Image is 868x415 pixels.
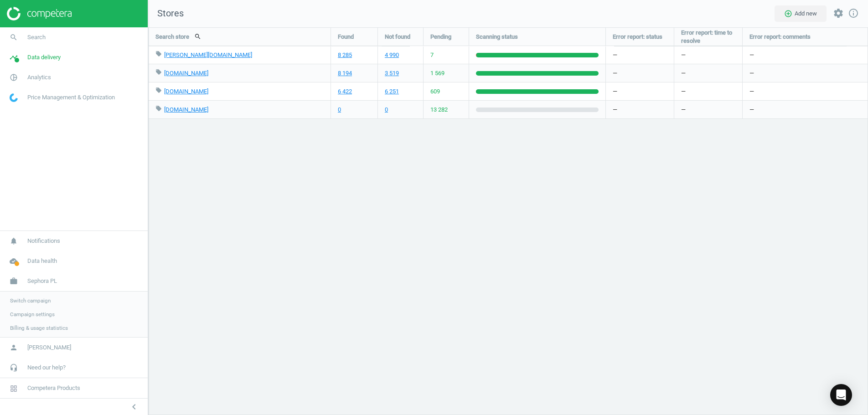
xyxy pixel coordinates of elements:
[27,384,80,392] span: Competera Products
[385,87,399,96] a: 6 251
[606,46,674,64] div: —
[148,7,184,20] span: Stores
[155,51,162,57] i: local_offer
[27,237,60,245] span: Notifications
[681,69,686,77] span: —
[10,93,18,102] img: wGWNvw8QSZomAAAAABJRU5ErkJggg==
[5,69,22,86] i: pie_chart_outlined
[830,384,852,406] div: Open Intercom Messenger
[155,69,162,75] i: local_offer
[681,29,735,45] span: Error report: time to resolve
[338,51,352,59] a: 8 285
[164,106,208,113] a: [DOMAIN_NAME]
[606,101,674,118] div: —
[5,232,22,250] i: notifications
[476,33,518,41] span: Scanning status
[681,87,686,96] span: —
[5,29,22,46] i: search
[848,8,859,20] a: info_outline
[5,272,22,290] i: work
[155,105,162,112] i: local_offer
[385,69,399,77] a: 3 519
[385,51,399,59] a: 4 990
[10,324,68,332] span: Billing & usage statistics
[606,64,674,82] div: —
[27,277,57,285] span: Sephora PL
[430,106,448,114] span: 13 282
[430,33,451,41] span: Pending
[743,64,868,82] div: —
[784,10,792,18] i: add_circle_outline
[430,51,434,59] span: 7
[743,101,868,118] div: —
[5,49,22,66] i: timeline
[743,46,868,64] div: —
[10,297,51,304] span: Switch campaign
[833,8,844,19] i: settings
[338,87,352,96] a: 6 422
[430,87,440,96] span: 609
[5,252,22,270] i: cloud_done
[681,51,686,59] span: —
[155,87,162,93] i: local_offer
[338,106,341,114] a: 0
[27,343,71,352] span: [PERSON_NAME]
[430,69,444,77] span: 1 569
[10,311,55,318] span: Campaign settings
[129,401,139,412] i: chevron_left
[613,33,662,41] span: Error report: status
[5,359,22,376] i: headset_mic
[27,257,57,265] span: Data health
[27,93,115,102] span: Price Management & Optimization
[164,70,208,77] a: [DOMAIN_NAME]
[385,106,388,114] a: 0
[606,82,674,100] div: —
[749,33,811,41] span: Error report: comments
[338,69,352,77] a: 8 194
[385,33,410,41] span: Not found
[27,33,46,41] span: Search
[681,106,686,114] span: —
[775,5,827,22] button: add_circle_outlineAdd new
[27,53,61,61] span: Data delivery
[149,28,331,46] div: Search store
[848,8,859,19] i: info_outline
[164,88,208,95] a: [DOMAIN_NAME]
[189,29,207,44] button: search
[7,7,72,20] img: ajHJNr6hYgQAAAAASUVORK5CYII=
[829,4,848,23] button: settings
[27,73,51,82] span: Analytics
[27,364,66,372] span: Need our help?
[164,51,252,58] a: [PERSON_NAME][DOMAIN_NAME]
[5,339,22,356] i: person
[123,401,145,413] button: chevron_left
[743,82,868,100] div: —
[338,33,354,41] span: Found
